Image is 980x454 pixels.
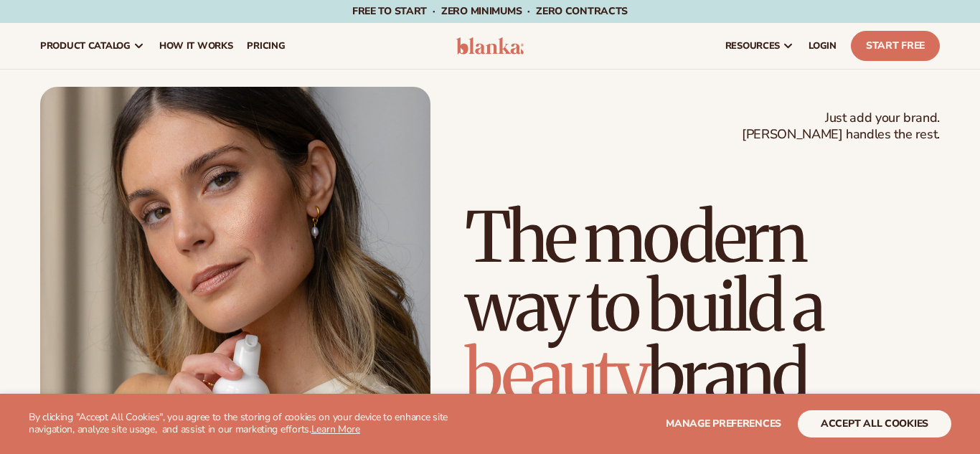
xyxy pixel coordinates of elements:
button: accept all cookies [798,410,951,438]
img: logo [456,37,524,55]
a: LOGIN [801,23,844,69]
a: resources [718,23,801,69]
a: How It Works [152,23,240,69]
span: Manage preferences [666,417,781,430]
span: Free to start · ZERO minimums · ZERO contracts [352,4,628,18]
span: How It Works [159,40,233,52]
p: By clicking "Accept All Cookies", you agree to the storing of cookies on your device to enhance s... [29,412,489,436]
button: Manage preferences [666,410,781,438]
span: LOGIN [809,40,837,52]
span: resources [725,40,780,52]
a: pricing [240,23,292,69]
a: product catalog [33,23,152,69]
span: beauty [465,332,647,418]
span: product catalog [40,40,131,52]
span: pricing [247,40,285,52]
span: Just add your brand. [PERSON_NAME] handles the rest. [742,110,940,143]
a: Learn More [311,422,360,436]
h1: The modern way to build a brand [465,203,940,410]
a: Start Free [851,31,940,61]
